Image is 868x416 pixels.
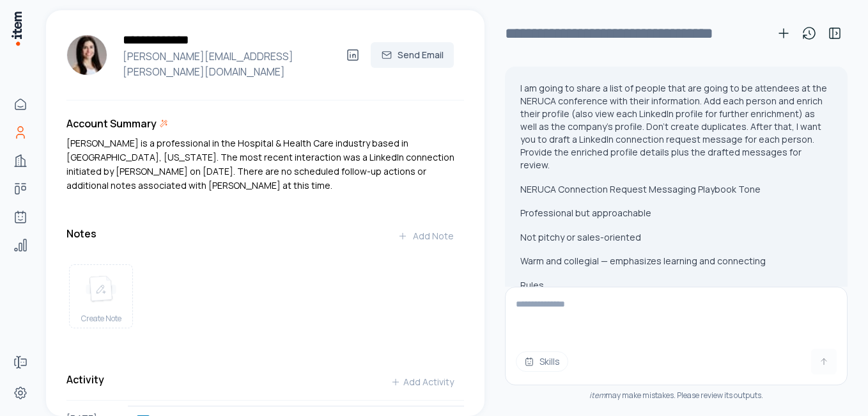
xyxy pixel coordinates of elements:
p: Not pitchy or sales-oriented [520,231,832,244]
p: NERUCA Connection Request Messaging Playbook Tone [520,183,832,196]
img: Item Brain Logo [10,10,23,47]
h3: Notes [66,226,97,241]
button: create noteCreate Note [69,264,133,328]
a: Home [8,92,33,117]
div: may make mistakes. Please review its outputs. [505,390,848,401]
a: Agents [8,204,33,230]
a: People [8,120,33,145]
i: item [589,390,605,401]
button: Send Email [371,42,454,68]
button: New conversation [771,20,796,46]
button: Add Activity [380,369,464,395]
img: Karen Ambrose [66,35,107,76]
a: Forms [8,349,33,375]
p: Professional but approachable [520,207,832,220]
p: I am going to share a list of people that are going to be attendees at the NERUCA conference with... [520,82,832,172]
h3: Account Summary [66,116,157,131]
img: create note [86,275,116,303]
span: Create Note [81,314,121,324]
a: Deals [8,176,33,202]
p: [PERSON_NAME] is a professional in the Hospital & Health Care industry based in [GEOGRAPHIC_DATA]... [66,136,464,193]
a: Analytics [8,232,33,258]
a: Companies [8,148,33,173]
a: Settings [8,380,33,406]
button: View history [796,20,822,46]
button: Skills [516,351,568,372]
h4: [PERSON_NAME][EMAIL_ADDRESS][PERSON_NAME][DOMAIN_NAME] [118,49,340,79]
button: Toggle sidebar [822,20,848,46]
h3: Activity [66,372,104,387]
button: Add Note [387,223,464,249]
div: Add Note [398,230,454,243]
p: Rules [520,279,832,292]
span: Skills [539,355,560,368]
p: Warm and collegial — emphasizes learning and connecting [520,255,832,268]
